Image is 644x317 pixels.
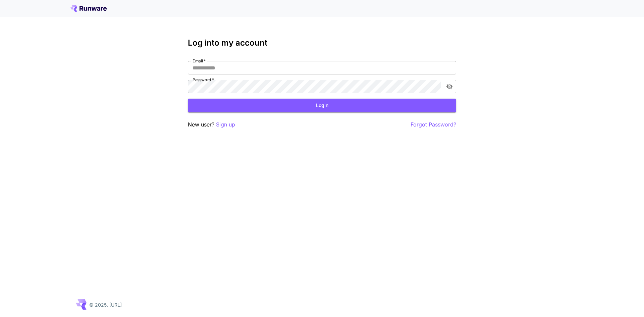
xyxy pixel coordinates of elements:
[216,120,235,129] button: Sign up
[89,301,122,308] p: © 2025, [URL]
[411,120,456,129] button: Forgot Password?
[188,99,456,112] button: Login
[188,120,235,129] p: New user?
[443,81,455,93] button: toggle password visibility
[193,77,214,83] label: Password
[188,38,456,48] h3: Log into my account
[193,58,206,64] label: Email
